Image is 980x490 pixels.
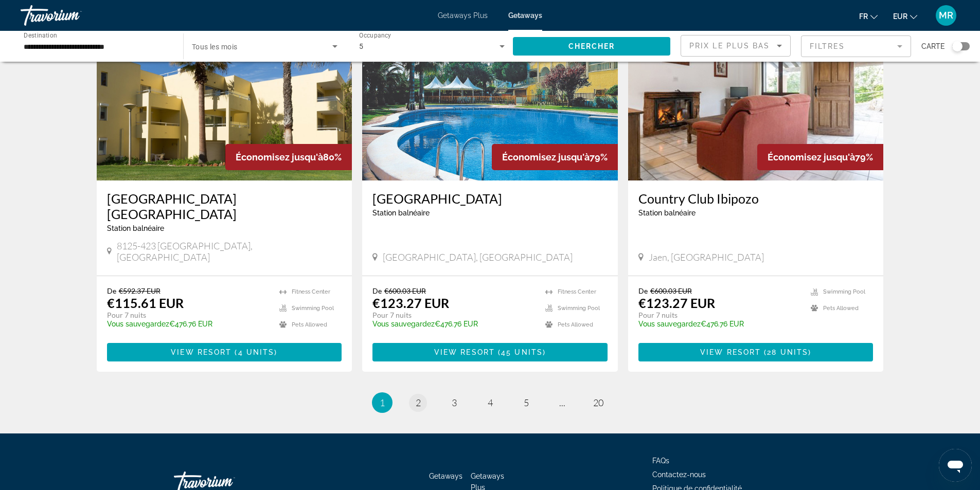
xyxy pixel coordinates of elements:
[225,144,352,170] div: 80%
[689,42,770,50] span: Prix ​​le plus bas
[383,251,573,263] span: [GEOGRAPHIC_DATA], [GEOGRAPHIC_DATA]
[628,16,884,180] img: D792I01X.jpg
[372,286,382,295] span: De
[501,348,543,356] span: 45 units
[372,320,435,328] span: Vous sauvegardez
[859,12,868,21] span: fr
[107,311,270,320] p: Pour 7 nuits
[638,295,715,311] p: €123.27 EUR
[438,11,488,20] a: Getaways Plus
[801,35,911,58] button: Filter
[558,321,593,328] span: Pets Allowed
[107,320,169,328] span: Vous sauvegardez
[893,12,907,21] span: EUR
[650,286,692,295] span: €600.03 EUR
[768,152,855,162] span: Économisez jusqu'à
[638,286,648,295] span: De
[652,457,669,465] a: FAQs
[689,40,782,52] mat-select: Sort by
[238,348,275,356] span: 4 units
[638,191,874,206] a: Country Club Ibipozo
[700,348,761,356] span: View Resort
[384,286,426,295] span: €600.03 EUR
[638,209,696,217] span: Station balnéaire
[107,320,270,328] p: €476.76 EUR
[568,42,615,50] span: Chercher
[372,209,430,217] span: Station balnéaire
[292,288,330,295] span: Fitness Center
[117,240,342,263] span: 8125-423 [GEOGRAPHIC_DATA], [GEOGRAPHIC_DATA]
[24,31,57,39] span: Destination
[434,348,495,356] span: View Resort
[372,343,608,361] button: View Resort(45 units)
[823,305,859,312] span: Pets Allowed
[859,9,878,24] button: Change language
[939,10,953,21] span: MR
[638,311,801,320] p: Pour 7 nuits
[593,397,603,408] span: 20
[292,321,327,328] span: Pets Allowed
[292,305,334,312] span: Swimming Pool
[359,32,391,39] span: Occupancy
[359,42,363,50] span: 5
[97,392,884,413] nav: Pagination
[933,5,959,26] button: User Menu
[495,348,546,356] span: ( )
[107,224,164,232] span: Station balnéaire
[107,191,342,222] a: [GEOGRAPHIC_DATA] [GEOGRAPHIC_DATA]
[429,472,462,480] a: Getaways
[97,16,352,180] img: 1145E01X.jpg
[823,288,865,295] span: Swimming Pool
[767,348,808,356] span: 28 units
[524,397,529,408] span: 5
[119,286,161,295] span: €592.37 EUR
[558,305,600,312] span: Swimming Pool
[558,288,596,295] span: Fitness Center
[513,37,670,56] button: Chercher
[372,311,535,320] p: Pour 7 nuits
[192,43,238,51] span: Tous les mois
[171,348,231,356] span: View Resort
[638,320,701,328] span: Vous sauvegardez
[107,286,116,295] span: De
[452,397,457,408] span: 3
[508,11,542,20] a: Getaways
[492,144,618,170] div: 79%
[638,320,801,328] p: €476.76 EUR
[488,397,493,408] span: 4
[416,397,421,408] span: 2
[107,295,184,311] p: €115.61 EUR
[559,397,565,408] span: ...
[236,152,323,162] span: Économisez jusqu'à
[21,2,123,29] a: Travorium
[761,348,811,356] span: ( )
[372,320,535,328] p: €476.76 EUR
[231,348,277,356] span: ( )
[502,152,590,162] span: Économisez jusqu'à
[107,343,342,361] button: View Resort(4 units)
[649,251,764,263] span: Jaen, [GEOGRAPHIC_DATA]
[939,449,972,482] iframe: Bouton de lancement de la fenêtre de messagerie
[372,191,608,206] a: [GEOGRAPHIC_DATA]
[372,295,449,311] p: €123.27 EUR
[893,9,917,24] button: Change currency
[362,16,618,180] img: 3053E01X.jpg
[921,39,945,53] span: Carte
[380,397,385,408] span: 1
[638,343,874,361] button: View Resort(28 units)
[757,144,883,170] div: 79%
[652,470,706,479] a: Contactez-nous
